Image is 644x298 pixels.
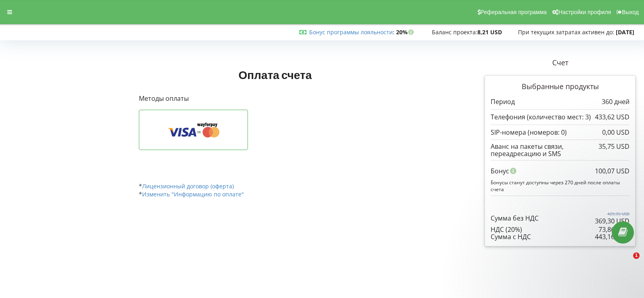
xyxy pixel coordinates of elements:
a: Лицензионный договор (оферта) [142,182,234,190]
strong: 8,21 USD [477,28,502,36]
p: Выбранные продукты [491,81,630,92]
strong: [DATE] [616,28,634,36]
span: Настройки профиля [558,9,611,15]
span: При текущих затратах активен до: [518,28,614,36]
span: Баланс проекта: [432,28,477,36]
p: Методы оплаты [139,94,411,103]
strong: 20% [396,28,416,36]
h1: Оплата счета [139,67,411,82]
span: Выход [622,9,639,15]
span: 1 [633,252,640,259]
a: Бонус программы лояльности [309,28,393,36]
iframe: Intercom live chat [617,252,636,272]
span: Реферальная программа [481,9,547,15]
p: Счет [485,58,636,68]
span: : [309,28,394,36]
a: Изменить "Информацию по оплате" [142,190,244,198]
